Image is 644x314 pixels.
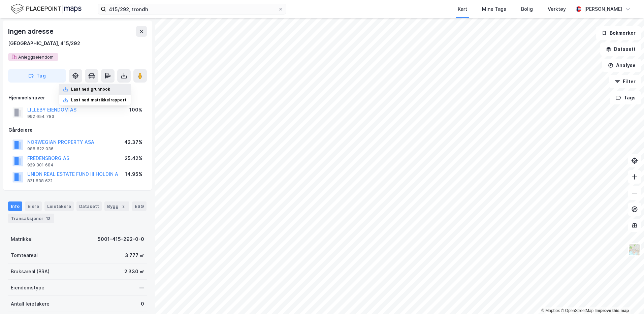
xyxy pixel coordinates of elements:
[141,300,144,308] div: 0
[11,300,50,308] div: Antall leietakere
[458,5,467,13] div: Kart
[125,154,142,162] div: 25.42%
[106,4,278,14] input: Søk på adresse, matrikkel, gårdeiere, leietakere eller personer
[8,126,147,134] div: Gårdeiere
[25,201,42,211] div: Eiere
[602,59,641,72] button: Analyse
[11,268,50,276] div: Bruksareal (BRA)
[8,94,147,102] div: Hjemmelshaver
[120,203,127,210] div: 2
[44,201,74,211] div: Leietakere
[124,138,142,146] div: 42.37%
[628,243,641,256] img: Z
[104,201,129,211] div: Bygg
[8,214,54,223] div: Transaksjoner
[8,69,66,83] button: Tag
[132,201,147,211] div: ESG
[8,26,55,37] div: Ingen adresse
[11,3,82,15] img: logo.f888ab2527a4732fd821a326f86c7f29.svg
[610,282,644,314] iframe: Chat Widget
[124,268,144,276] div: 2 330 ㎡
[11,251,38,259] div: Tomteareal
[71,97,127,103] div: Last ned matrikkelrapport
[610,282,644,314] div: Kontrollprogram for chat
[27,162,54,168] div: 929 301 684
[482,5,506,13] div: Mine Tags
[27,146,54,152] div: 988 622 036
[45,215,52,222] div: 13
[8,39,80,48] div: [GEOGRAPHIC_DATA], 415/292
[8,201,22,211] div: Info
[27,178,53,184] div: 821 838 622
[125,170,142,178] div: 14.95%
[125,251,144,259] div: 3 777 ㎡
[596,26,641,40] button: Bokmerker
[71,87,110,92] div: Last ned grunnbok
[27,114,54,119] div: 992 654 783
[129,106,142,114] div: 100%
[609,75,641,88] button: Filter
[76,201,102,211] div: Datasett
[521,5,533,13] div: Bolig
[584,5,622,13] div: [PERSON_NAME]
[11,235,33,243] div: Matrikkel
[98,235,144,243] div: 5001-415-292-0-0
[11,284,44,292] div: Eiendomstype
[561,308,593,313] a: OpenStreetMap
[139,284,144,292] div: —
[595,308,629,313] a: Improve this map
[541,308,560,313] a: Mapbox
[548,5,566,13] div: Verktøy
[610,91,641,104] button: Tags
[600,42,641,56] button: Datasett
